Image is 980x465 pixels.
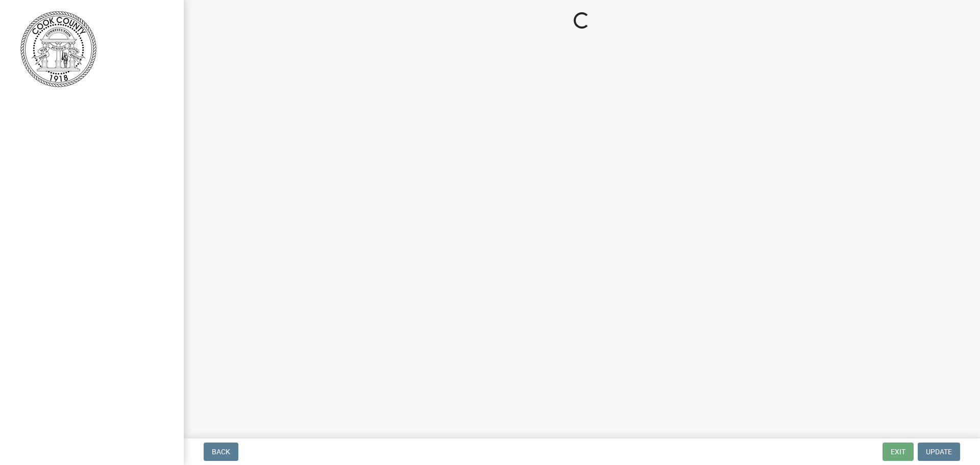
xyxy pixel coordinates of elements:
button: Exit [883,443,914,461]
span: Update [926,448,952,456]
img: Cook County, Georgia [20,11,96,87]
button: Back [204,443,238,461]
span: Back [212,448,230,456]
button: Update [918,443,960,461]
